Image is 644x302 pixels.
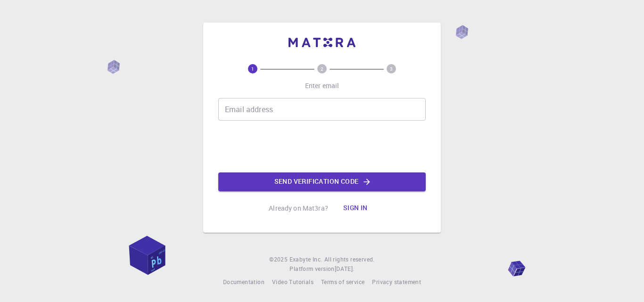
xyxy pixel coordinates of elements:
[372,278,421,287] a: Privacy statement
[269,255,289,264] span: © 2025
[223,278,264,286] span: Documentation
[218,172,426,191] button: Send verification code
[272,278,314,286] span: Video Tutorials
[250,128,394,165] iframe: reCAPTCHA
[336,199,375,218] button: Sign in
[289,255,322,263] span: Exabyte Inc.
[335,265,355,272] span: [DATE] .
[223,278,264,287] a: Documentation
[289,264,334,274] span: Platform version
[305,81,339,90] p: Enter email
[321,278,364,286] span: Terms of service
[390,65,393,72] text: 3
[321,278,364,287] a: Terms of service
[269,204,328,213] p: Already on Mat3ra?
[372,278,421,286] span: Privacy statement
[272,278,314,287] a: Video Tutorials
[289,255,322,264] a: Exabyte Inc.
[321,65,323,72] text: 2
[251,65,254,72] text: 1
[335,264,355,274] a: [DATE].
[324,255,375,264] span: All rights reserved.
